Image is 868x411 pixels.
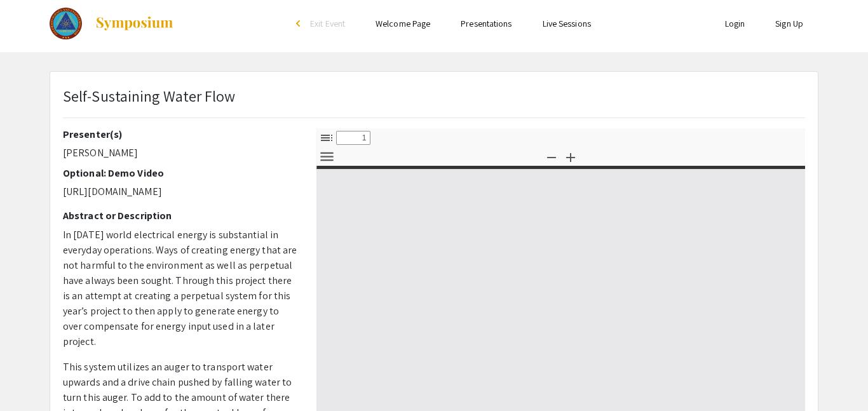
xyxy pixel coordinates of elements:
[775,18,803,29] a: Sign Up
[63,128,297,140] h2: Presenter(s)
[560,147,581,166] button: Zoom In
[461,18,512,29] a: Presentations
[725,18,745,29] a: Login
[310,18,345,29] span: Exit Event
[316,128,337,147] button: Toggle Sidebar
[63,184,297,199] p: [URL][DOMAIN_NAME]
[316,147,337,166] button: Tools
[63,210,297,222] h2: Abstract or Description
[10,354,54,401] iframe: Chat
[541,147,562,166] button: Zoom Out
[543,18,591,29] a: Live Sessions
[63,167,297,179] h2: Optional: Demo Video
[376,18,430,29] a: Welcome Page
[50,8,174,39] a: 2025 Colorado Science and Engineering Fair
[296,20,304,27] div: arrow_back_ios
[336,131,370,145] input: Page
[63,228,297,348] span: In [DATE] world electrical energy is substantial in everyday operations. Ways of creating energy ...
[50,8,82,39] img: 2025 Colorado Science and Engineering Fair
[63,84,236,107] p: Self-Sustaining Water Flow
[63,145,297,161] p: [PERSON_NAME]
[95,16,174,31] img: Symposium by ForagerOne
